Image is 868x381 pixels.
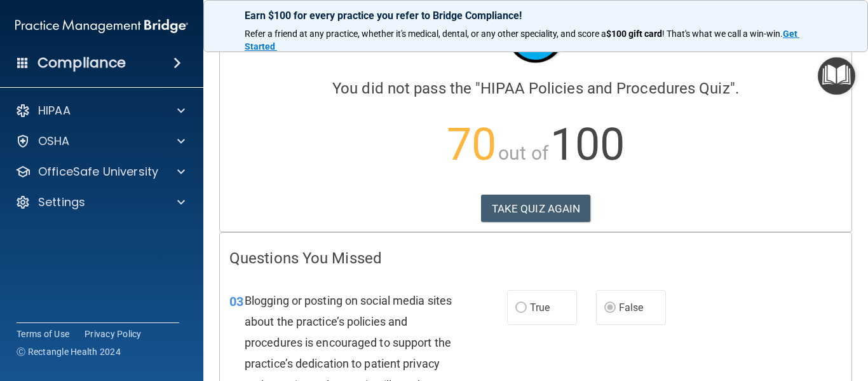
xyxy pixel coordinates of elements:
a: HIPAA [15,103,185,118]
button: Open Resource Center [818,57,855,95]
strong: $100 gift card [606,29,662,39]
p: Earn $100 for every practice you refer to Bridge Compliance! [245,10,827,22]
span: 03 [229,294,243,309]
span: ! That's what we call a win-win. [662,29,783,39]
a: Terms of Use [17,328,69,340]
a: OfficeSafe University [15,164,185,179]
span: out of [498,142,548,164]
a: OSHA [15,134,185,149]
span: True [530,301,550,314]
p: OfficeSafe University [38,164,158,179]
input: False [604,303,616,313]
span: 70 [447,118,496,170]
p: OSHA [38,134,70,149]
span: False [619,301,644,314]
h4: Questions You Missed [229,250,842,267]
img: PMB logo [15,13,188,39]
p: Settings [38,195,85,210]
p: HIPAA [38,103,71,118]
button: TAKE QUIZ AGAIN [481,195,591,223]
span: 100 [550,118,625,170]
span: Ⓒ Rectangle Health 2024 [17,345,121,358]
a: Privacy Policy [85,328,142,340]
span: HIPAA Policies and Procedures Quiz [480,80,729,97]
a: Get Started [245,29,799,52]
a: Settings [15,195,185,210]
h4: You did not pass the " ". [229,80,842,97]
input: True [515,303,527,313]
h4: Compliance [37,54,126,72]
span: Refer a friend at any practice, whether it's medical, dental, or any other speciality, and score a [245,29,606,39]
